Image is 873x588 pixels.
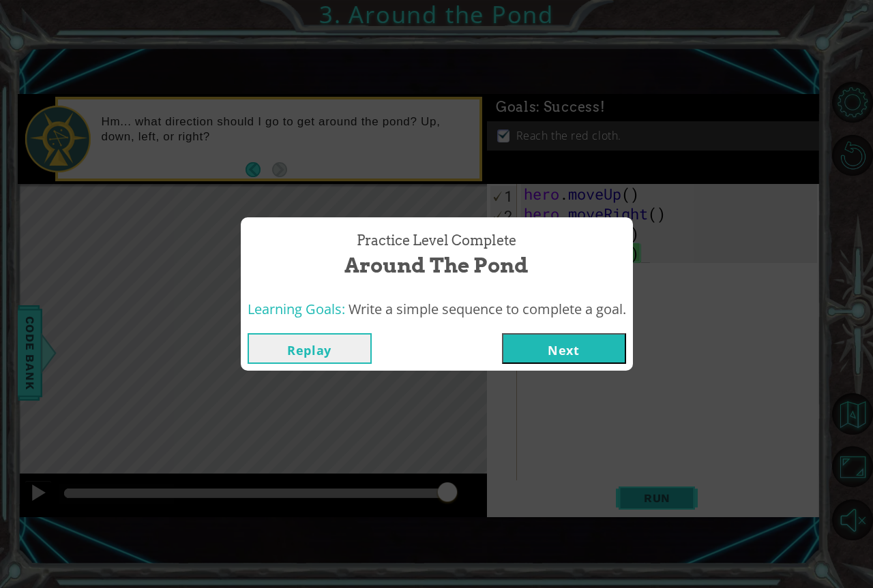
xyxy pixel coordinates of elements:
[502,333,626,364] button: Next
[357,231,516,251] span: Practice Level Complete
[344,251,529,280] span: Around the Pond
[248,333,372,364] button: Replay
[349,300,626,318] span: Write a simple sequence to complete a goal.
[248,300,345,318] span: Learning Goals:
